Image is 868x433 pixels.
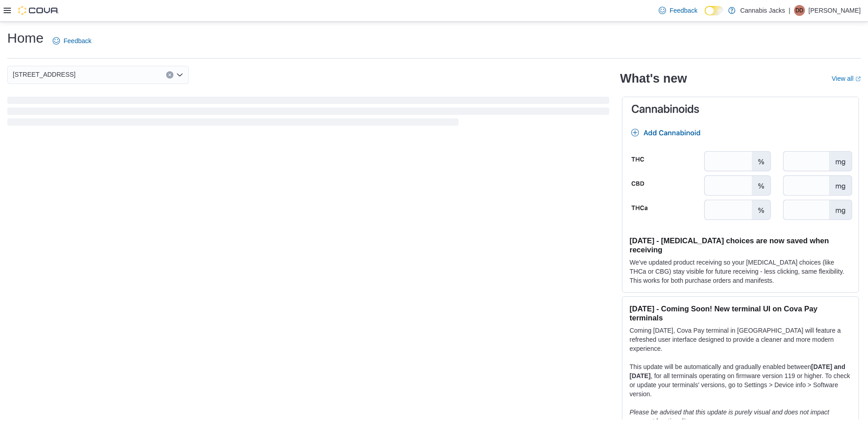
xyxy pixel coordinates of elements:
[13,69,75,80] span: [STREET_ADDRESS]
[705,6,724,15] input: Dark Mode
[630,363,845,379] strong: [DATE] and [DATE]
[670,6,697,15] span: Feedback
[620,71,687,86] h2: What's new
[655,1,701,20] a: Feedback
[166,71,173,79] button: Clear input
[64,36,91,45] span: Feedback
[630,326,851,353] p: Coming [DATE], Cova Pay terminal in [GEOGRAPHIC_DATA] will feature a refreshed user interface des...
[789,5,790,16] p: |
[18,6,59,15] img: Cova
[630,236,851,254] h3: [DATE] - [MEDICAL_DATA] choices are now saved when receiving
[630,408,829,425] em: Please be advised that this update is purely visual and does not impact payment functionality.
[7,29,44,47] h1: Home
[7,98,609,128] span: Loading
[740,5,785,16] p: Cannabis Jacks
[832,75,861,82] a: View allExternal link
[630,258,851,285] p: We've updated product receiving so your [MEDICAL_DATA] choices (like THCa or CBG) stay visible fo...
[855,76,861,82] svg: External link
[809,5,861,16] p: [PERSON_NAME]
[795,5,803,16] span: DD
[630,304,851,322] h3: [DATE] - Coming Soon! New terminal UI on Cova Pay terminals
[794,5,805,16] div: Don Dowe
[176,71,183,79] button: Open list of options
[49,32,95,50] a: Feedback
[630,362,851,399] p: This update will be automatically and gradually enabled between , for all terminals operating on ...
